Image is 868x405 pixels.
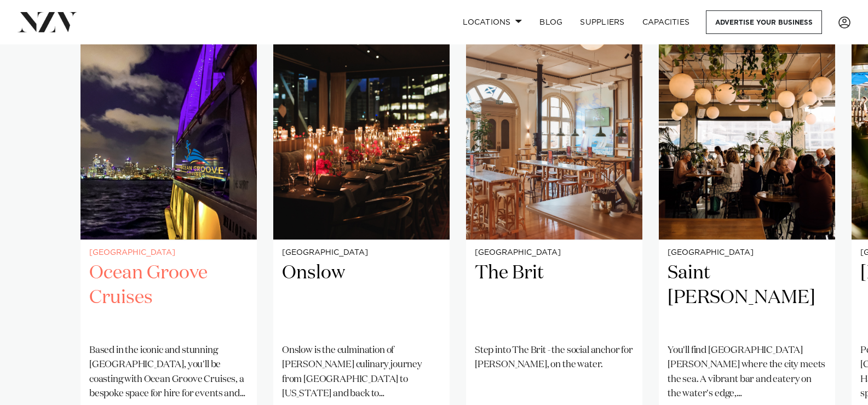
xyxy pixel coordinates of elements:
p: Based in the iconic and stunning [GEOGRAPHIC_DATA], you'll be coasting with Ocean Groove Cruises,... [89,344,248,401]
a: Capacities [634,10,699,34]
a: BLOG [531,10,571,34]
small: [GEOGRAPHIC_DATA] [89,249,248,257]
h2: The Brit [475,261,634,335]
p: Step into The Brit - the social anchor for [PERSON_NAME], on the water. [475,344,634,373]
p: Onslow is the culmination of [PERSON_NAME] culinary journey from [GEOGRAPHIC_DATA] to [US_STATE] ... [282,344,441,401]
small: [GEOGRAPHIC_DATA] [475,249,634,257]
p: You'll find [GEOGRAPHIC_DATA][PERSON_NAME] where the city meets the sea. A vibrant bar and eatery... [668,344,826,401]
a: Advertise your business [706,10,822,34]
a: SUPPLIERS [571,10,633,34]
small: [GEOGRAPHIC_DATA] [282,249,441,257]
img: nzv-logo.png [18,12,77,32]
h2: Saint [PERSON_NAME] [668,261,826,335]
a: Locations [454,10,531,34]
h2: Onslow [282,261,441,335]
h2: Ocean Groove Cruises [89,261,248,335]
small: [GEOGRAPHIC_DATA] [668,249,826,257]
